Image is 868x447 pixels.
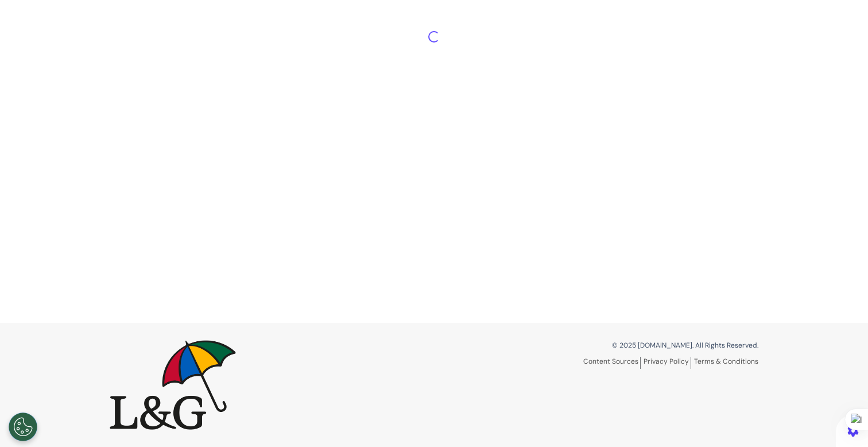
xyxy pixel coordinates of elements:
[443,340,758,350] p: © 2025 [DOMAIN_NAME]. All Rights Reserved.
[110,340,236,430] img: Spectrum.Life logo
[694,357,758,366] a: Terms & Conditions
[644,357,691,369] a: Privacy Policy
[9,413,37,441] button: Open Preferences
[583,357,641,369] a: Content Sources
